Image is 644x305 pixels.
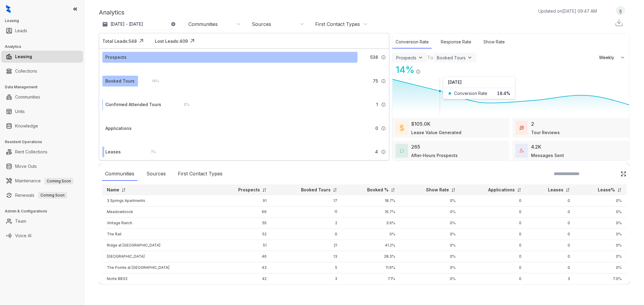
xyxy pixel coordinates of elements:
[262,188,267,192] img: sorting
[213,218,271,229] td: 55
[1,120,83,132] li: Knowledge
[1,91,83,103] li: Communities
[271,285,342,296] td: 2
[575,285,626,296] td: 0%
[526,262,575,273] td: 0
[467,55,473,61] img: ViewFilterArrow
[426,187,449,193] p: Show Rate
[375,125,378,132] span: 0
[143,167,169,181] div: Sources
[376,101,378,108] span: 1
[105,78,135,84] div: Booked Tours
[575,273,626,285] td: 7.0%
[460,262,526,273] td: 0
[400,240,460,251] td: 0%
[342,262,400,273] td: 11.6%
[178,101,190,108] div: 0 %
[566,188,570,192] img: sorting
[107,187,119,193] p: Name
[599,55,617,61] span: Weekly
[488,187,515,193] p: Applications
[102,195,213,206] td: 3 Springs Apartments
[146,78,159,84] div: 14 %
[15,120,38,132] a: Knowledge
[1,146,83,158] li: Rent Collections
[575,218,626,229] td: 0%
[102,251,213,262] td: [GEOGRAPHIC_DATA]
[155,38,188,44] div: Lost Leads: 409
[213,273,271,285] td: 42
[271,262,342,273] td: 5
[517,188,521,192] img: sorting
[460,273,526,285] td: 0
[271,229,342,240] td: 0
[44,178,73,184] span: Coming Soon
[15,189,67,201] a: RenewalsComing Soon
[102,167,137,181] div: Communities
[102,240,213,251] td: Ridge at [GEOGRAPHIC_DATA]
[617,188,622,192] img: sorting
[175,167,226,181] div: First Contact Types
[102,262,213,273] td: The Pointe at [GEOGRAPHIC_DATA]
[1,160,83,172] li: Move Outs
[15,105,25,118] a: Units
[373,78,378,84] span: 75
[1,25,83,37] li: Leads
[342,206,400,218] td: 16.7%
[367,187,389,193] p: Booked %
[438,36,474,49] div: Response Rate
[315,21,360,27] div: First Contact Types
[111,21,143,27] p: [DATE] - [DATE]
[1,65,83,77] li: Collections
[520,126,524,130] img: TourReviews
[271,195,342,206] td: 17
[188,21,218,27] div: Communities
[460,240,526,251] td: 0
[370,54,378,61] span: 538
[575,195,626,206] td: 0%
[6,5,11,13] img: logo
[460,218,526,229] td: 0
[620,171,626,177] img: Click Icon
[1,189,83,201] li: Renewals
[102,38,137,44] div: Total Leads: 548
[411,152,458,159] div: After-Hours Prospects
[213,195,271,206] td: 91
[575,251,626,262] td: 0%
[381,149,386,154] img: Info
[531,120,534,127] div: 2
[15,215,26,227] a: Team
[548,187,563,193] p: Leases
[526,206,575,218] td: 0
[342,251,400,262] td: 28.3%
[99,19,181,30] button: [DATE] - [DATE]
[616,8,625,14] img: UserAvatar
[213,251,271,262] td: 46
[526,240,575,251] td: 0
[418,55,424,61] img: ViewFilterArrow
[392,63,415,77] div: 14 %
[342,218,400,229] td: 3.6%
[411,129,461,136] div: Lease Value Generated
[102,285,213,296] td: Villas at [GEOGRAPHIC_DATA]
[15,230,31,242] a: Voice AI
[5,209,84,214] h3: Admin & Configurations
[526,285,575,296] td: 0
[427,54,433,61] div: To
[614,18,623,27] img: Download
[15,91,40,103] a: Communities
[213,240,271,251] td: 51
[99,8,124,17] p: Analytics
[213,285,271,296] td: 33
[15,160,37,172] a: Move Outs
[411,143,420,150] div: 265
[538,8,597,14] p: Updated on [DATE] 09:47 AM
[271,273,342,285] td: 3
[460,195,526,206] td: 0
[598,187,615,193] p: Lease%
[5,18,84,24] h3: Leasing
[38,192,67,199] span: Coming Soon
[400,218,460,229] td: 0%
[381,55,386,60] img: Info
[531,129,560,136] div: Tour Reviews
